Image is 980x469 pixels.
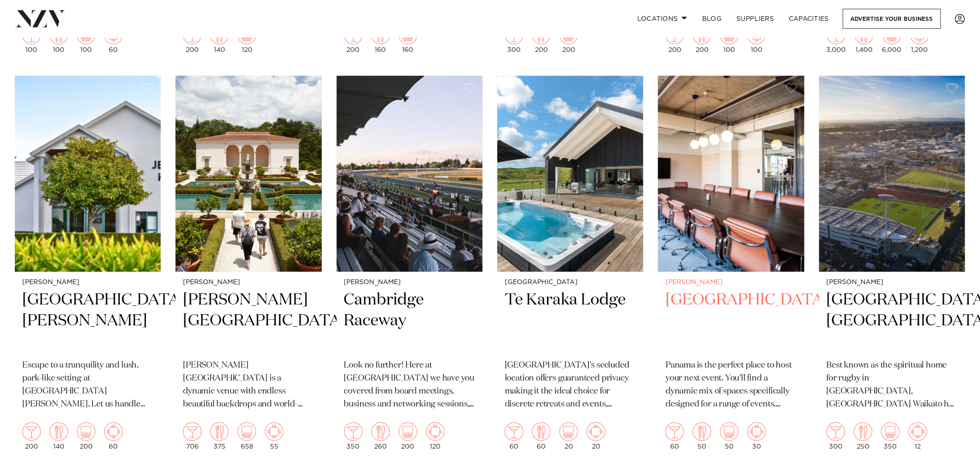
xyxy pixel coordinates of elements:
img: theatre.png [238,423,256,441]
div: 12 [909,423,927,450]
div: 200 [693,26,711,54]
small: [PERSON_NAME] [22,279,153,286]
a: Advertise your business [843,9,941,29]
p: Look no further! Here at [GEOGRAPHIC_DATA] we have you covered from board meetings, business and ... [344,360,475,412]
div: 1,200 [911,26,929,54]
img: meeting.png [265,423,283,441]
div: 250 [854,423,873,450]
img: cocktail.png [22,423,41,441]
img: nzv-logo.png [15,10,65,27]
div: 300 [827,423,845,450]
div: 60 [104,423,123,450]
div: 140 [50,423,68,450]
div: 3,000 [827,26,846,54]
div: 100 [22,26,41,54]
a: Capacities [782,9,837,29]
div: 200 [559,26,578,54]
p: [GEOGRAPHIC_DATA]’s secluded location offers guaranteed privacy making it the ideal choice for di... [505,360,636,412]
img: theatre.png [559,423,578,441]
div: 160 [399,26,417,54]
img: cocktail.png [183,423,201,441]
img: meeting.png [748,423,766,441]
a: [PERSON_NAME] [GEOGRAPHIC_DATA][PERSON_NAME] Escape to a tranquility and lush, park-like setting ... [15,76,161,458]
img: dining.png [854,423,873,441]
div: 200 [344,26,363,54]
div: 706 [183,423,201,450]
img: theatre.png [399,423,417,441]
img: cocktail.png [344,423,363,441]
div: 1,400 [855,26,873,54]
div: 200 [183,26,201,54]
a: [GEOGRAPHIC_DATA] Te Karaka Lodge [GEOGRAPHIC_DATA]’s secluded location offers guaranteed privacy... [497,76,643,458]
small: [PERSON_NAME] [827,279,958,286]
div: 6,000 [882,26,902,54]
h2: Te Karaka Lodge [505,290,636,353]
div: 120 [238,26,256,54]
small: [PERSON_NAME] [666,279,797,286]
div: 260 [371,423,390,450]
div: 100 [50,26,68,54]
div: 200 [399,423,417,450]
h2: [GEOGRAPHIC_DATA][PERSON_NAME] [22,290,153,353]
img: cocktail.png [827,423,845,441]
div: 200 [666,26,684,54]
h2: [GEOGRAPHIC_DATA] [GEOGRAPHIC_DATA] [827,290,958,353]
img: meeting.png [587,423,605,441]
div: 120 [426,423,445,450]
img: meeting.png [104,423,123,441]
small: [PERSON_NAME] [183,279,314,286]
img: meeting.png [909,423,927,441]
img: theatre.png [881,423,900,441]
a: [PERSON_NAME] [GEOGRAPHIC_DATA] Panama is the perfect place to host your next event. You'll find ... [658,76,804,458]
p: [PERSON_NAME][GEOGRAPHIC_DATA] is a dynamic venue with endless beautiful backdrops and world-clas... [183,360,314,412]
img: dining.png [693,423,711,441]
div: 50 [693,423,711,450]
small: [GEOGRAPHIC_DATA] [505,279,636,286]
a: BLOG [695,9,729,29]
img: dining.png [210,423,229,441]
div: 100 [720,26,739,54]
div: 300 [505,26,523,54]
img: theatre.png [720,423,739,441]
p: Escape to a tranquility and lush, park-like setting at [GEOGRAPHIC_DATA][PERSON_NAME]. Let us han... [22,360,153,412]
div: 50 [720,423,739,450]
div: 350 [881,423,900,450]
div: 140 [210,26,229,54]
div: 60 [532,423,551,450]
p: Best known as the spiritual home for rugby in [GEOGRAPHIC_DATA], [GEOGRAPHIC_DATA] Waikato has al... [827,360,958,412]
div: 200 [77,423,95,450]
a: SUPPLIERS [729,9,781,29]
div: 200 [532,26,551,54]
div: 100 [748,26,766,54]
a: Locations [630,9,695,29]
a: [PERSON_NAME] [GEOGRAPHIC_DATA] [GEOGRAPHIC_DATA] Best known as the spiritual home for rugby in [... [819,76,965,458]
div: 100 [77,26,95,54]
div: 30 [748,423,766,450]
a: [PERSON_NAME] Cambridge Raceway Look no further! Here at [GEOGRAPHIC_DATA] we have you covered fr... [337,76,483,458]
img: cocktail.png [505,423,523,441]
img: dining.png [371,423,390,441]
div: 658 [238,423,256,450]
div: 200 [22,423,41,450]
div: 55 [265,423,283,450]
div: 20 [587,423,605,450]
h2: [PERSON_NAME][GEOGRAPHIC_DATA] [183,290,314,353]
p: Panama is the perfect place to host your next event. You'll find a dynamic mix of spaces specific... [666,360,797,412]
div: 20 [559,423,578,450]
div: 160 [371,26,390,54]
div: 60 [104,26,123,54]
a: [PERSON_NAME] [PERSON_NAME][GEOGRAPHIC_DATA] [PERSON_NAME][GEOGRAPHIC_DATA] is a dynamic venue wi... [176,76,321,458]
div: 60 [505,423,523,450]
h2: Cambridge Raceway [344,290,475,353]
h2: [GEOGRAPHIC_DATA] [666,290,797,353]
img: cocktail.png [666,423,684,441]
img: meeting.png [426,423,445,441]
img: theatre.png [77,423,95,441]
img: dining.png [532,423,551,441]
div: 60 [666,423,684,450]
small: [PERSON_NAME] [344,279,475,286]
div: 375 [210,423,229,450]
img: dining.png [50,423,68,441]
div: 350 [344,423,363,450]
